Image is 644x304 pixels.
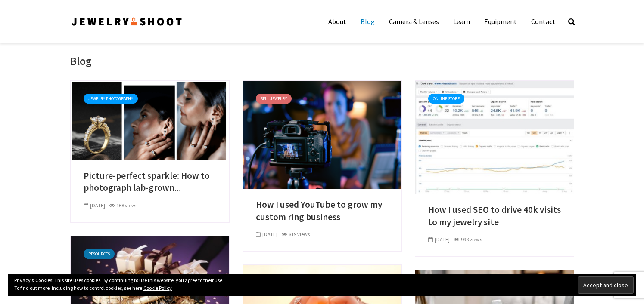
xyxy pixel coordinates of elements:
a: Jewelry Photography [84,94,138,104]
a: Cookie Policy [143,285,172,291]
a: How I used YouTube to grow my custom ring business [243,129,401,138]
span: [DATE] [256,231,277,237]
a: Resources [84,249,115,259]
span: [DATE] [428,236,450,243]
a: How I used SEO to drive 40k visits to my jewelry site [428,204,561,228]
div: 819 views [282,230,310,238]
a: Camera & Lenses [383,13,445,30]
a: Online Store [428,94,464,104]
input: Accept and close [578,276,634,294]
a: Sell Jewelry [256,94,292,104]
a: Picture-perfect sparkle: How to photograph lab-grown diamonds and moissanite rings [71,115,229,124]
img: Jewelry Photographer Bay Area - San Francisco | Nationwide via Mail [70,15,183,28]
div: Privacy & Cookies: This site uses cookies. By continuing to use this website, you agree to their ... [8,274,636,296]
a: Contact [525,13,562,30]
a: How I used SEO to drive 40k visits to my jewelry site [415,132,574,141]
h1: Blog [70,54,92,68]
a: How I used YouTube to grow my custom ring business [256,199,389,223]
a: About [322,13,353,30]
a: Equipment [478,13,523,30]
div: 998 views [454,236,482,243]
span: [DATE] [84,202,105,209]
a: Blog [354,13,381,30]
a: Learn [447,13,476,30]
div: 168 views [109,202,137,209]
a: Picture-perfect sparkle: How to photograph lab-grown... [84,170,216,194]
